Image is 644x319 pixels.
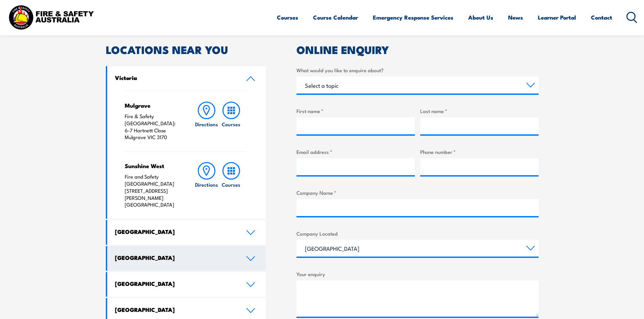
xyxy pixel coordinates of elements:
[591,8,612,26] a: Contact
[219,102,243,141] a: Courses
[194,162,219,208] a: Directions
[115,280,236,287] h4: [GEOGRAPHIC_DATA]
[125,113,181,141] p: Fire & Safety [GEOGRAPHIC_DATA]: 6-7 Hartnett Close Mulgrave VIC 3170
[115,254,236,261] h4: [GEOGRAPHIC_DATA]
[222,181,240,188] h6: Courses
[468,8,493,26] a: About Us
[538,8,576,26] a: Learner Portal
[313,8,358,26] a: Course Calendar
[115,228,236,235] h4: [GEOGRAPHIC_DATA]
[296,107,415,115] label: First name
[195,181,218,188] h6: Directions
[222,121,240,128] h6: Courses
[107,220,266,245] a: [GEOGRAPHIC_DATA]
[296,270,539,278] label: Your enquiry
[219,162,243,208] a: Courses
[107,272,266,297] a: [GEOGRAPHIC_DATA]
[125,102,181,109] h4: Mulgrave
[115,74,236,81] h4: Victoria
[508,8,523,26] a: News
[125,173,181,208] p: Fire and Safety [GEOGRAPHIC_DATA] [STREET_ADDRESS][PERSON_NAME] [GEOGRAPHIC_DATA]
[420,107,539,115] label: Last name
[296,66,539,74] label: What would you like to enquire about?
[107,66,266,91] a: Victoria
[194,102,219,141] a: Directions
[125,162,181,169] h4: Sunshine West
[106,45,266,54] h2: LOCATIONS NEAR YOU
[296,230,539,237] label: Company Located
[420,148,539,156] label: Phone number
[277,8,298,26] a: Courses
[296,148,415,156] label: Email address
[195,121,218,128] h6: Directions
[296,45,539,54] h2: ONLINE ENQUIRY
[107,246,266,271] a: [GEOGRAPHIC_DATA]
[373,8,453,26] a: Emergency Response Services
[296,189,539,196] label: Company Name
[115,306,236,313] h4: [GEOGRAPHIC_DATA]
